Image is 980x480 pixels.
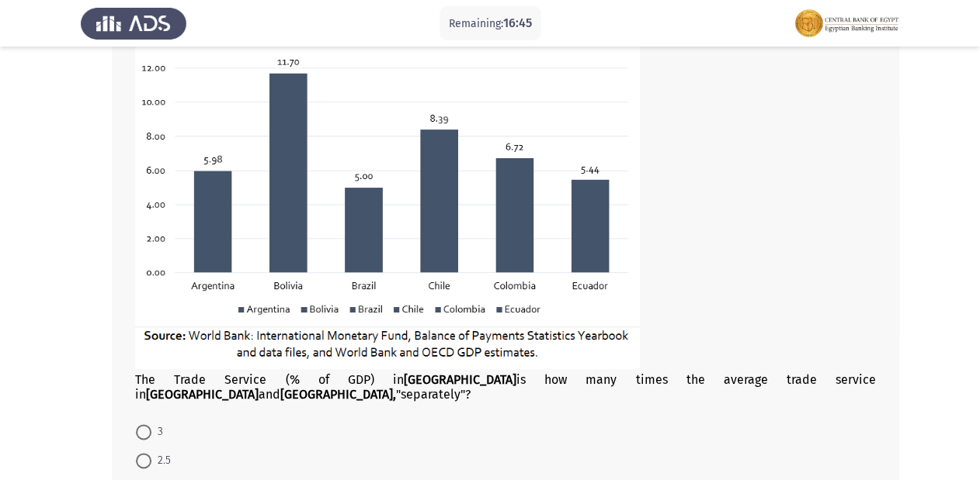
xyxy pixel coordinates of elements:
p: Remaining: [449,14,532,33]
b: [GEOGRAPHIC_DATA], [280,387,396,402]
span: 16:45 [503,16,532,30]
b: [GEOGRAPHIC_DATA] [404,372,516,387]
span: 3 [151,423,163,441]
img: Assessment logo of EBI Analytical Thinking FOCUS Assessment EN [794,2,899,45]
img: Assess Talent Management logo [81,2,186,45]
b: [GEOGRAPHIC_DATA] [146,387,259,402]
span: 2.5 [151,451,171,470]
